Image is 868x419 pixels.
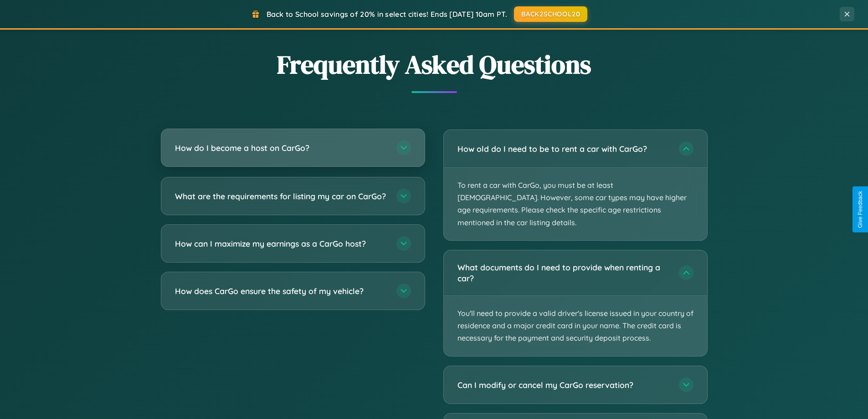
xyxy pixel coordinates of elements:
button: BACK2SCHOOL20 [514,6,587,22]
h3: How can I maximize my earnings as a CarGo host? [175,238,387,249]
h3: What documents do I need to provide when renting a car? [457,262,670,284]
span: Back to School savings of 20% in select cities! Ends [DATE] 10am PT. [267,10,507,19]
h3: How do I become a host on CarGo? [175,142,387,154]
h3: How does CarGo ensure the safety of my vehicle? [175,285,387,297]
h3: Can I modify or cancel my CarGo reservation? [457,379,670,390]
h3: How old do I need to be to rent a car with CarGo? [457,143,670,155]
div: Give Feedback [857,191,863,228]
p: To rent a car with CarGo, you must be at least [DEMOGRAPHIC_DATA]. However, some car types may ha... [444,168,707,240]
h3: What are the requirements for listing my car on CarGo? [175,191,387,202]
p: You'll need to provide a valid driver's license issued in your country of residence and a major c... [444,296,707,356]
h2: Frequently Asked Questions [161,47,708,82]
